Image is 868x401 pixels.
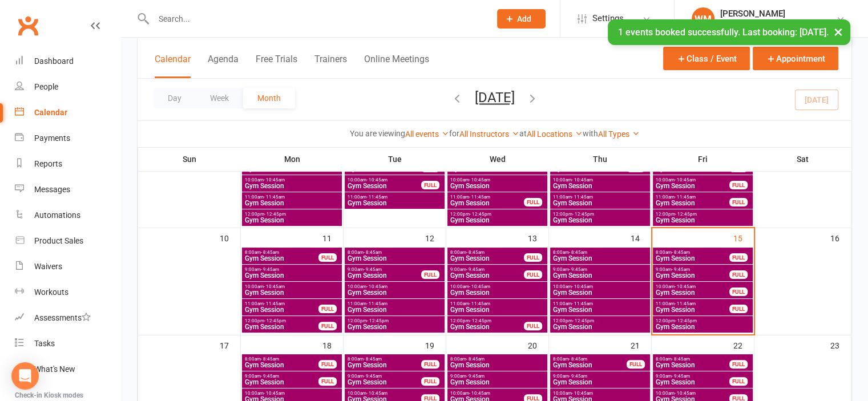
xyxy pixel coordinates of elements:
[655,195,730,200] span: 11:00am
[469,177,490,183] span: - 10:45am
[729,181,748,189] div: FULL
[572,301,593,306] span: - 11:45am
[655,183,730,189] span: Gym Session
[466,250,485,255] span: - 8:45am
[450,177,545,183] span: 10:00am
[318,253,337,262] div: FULL
[652,147,754,171] th: Fri
[549,147,652,171] th: Thu
[655,379,730,386] span: Gym Session
[598,129,640,139] a: All Types
[675,284,696,289] span: - 10:45am
[675,177,696,183] span: - 10:45am
[608,19,850,45] div: 1 events booked successfully. Last booking: [DATE].
[627,360,645,368] div: FULL
[552,391,648,396] span: 10:00am
[519,129,527,138] strong: at
[552,379,648,386] span: Gym Session
[466,267,485,272] span: - 9:45am
[655,217,750,224] span: Gym Session
[729,360,748,368] div: FULL
[655,306,730,313] span: Gym Session
[655,284,730,289] span: 10:00am
[552,183,648,189] span: Gym Session
[552,318,648,323] span: 12:00pm
[244,272,340,279] span: Gym Session
[672,357,690,362] span: - 8:45am
[655,212,750,217] span: 12:00pm
[572,318,594,323] span: - 12:45pm
[347,301,442,306] span: 11:00am
[655,250,730,255] span: 8:00am
[552,306,648,313] span: Gym Session
[672,267,690,272] span: - 9:45am
[350,129,405,138] strong: You are viewing
[655,323,750,330] span: Gym Session
[347,289,442,296] span: Gym Session
[244,250,319,255] span: 8:00am
[364,54,429,78] button: Online Meetings
[528,335,548,354] div: 20
[15,48,120,74] a: Dashboard
[15,305,120,331] a: Assessments
[450,374,545,379] span: 9:00am
[450,318,524,323] span: 12:00pm
[244,357,319,362] span: 8:00am
[314,54,347,78] button: Trainers
[592,6,624,31] span: Settings
[631,228,651,247] div: 14
[446,147,549,171] th: Wed
[261,374,279,379] span: - 9:45am
[364,357,382,362] span: - 8:45am
[450,379,545,386] span: Gym Session
[552,272,648,279] span: Gym Session
[155,54,191,78] button: Calendar
[692,7,714,30] div: WM
[14,11,42,40] a: Clubworx
[733,335,754,354] div: 22
[729,287,748,296] div: FULL
[655,200,730,206] span: Gym Session
[450,200,524,206] span: Gym Session
[244,379,319,386] span: Gym Session
[244,289,340,296] span: Gym Session
[450,284,545,289] span: 10:00am
[347,200,442,206] span: Gym Session
[367,318,389,323] span: - 12:45pm
[655,272,730,279] span: Gym Session
[15,202,120,228] a: Automations
[672,250,690,255] span: - 8:45am
[244,177,340,183] span: 10:00am
[655,374,730,379] span: 9:00am
[138,147,241,171] th: Sun
[527,129,583,139] a: All Locations
[552,195,648,200] span: 11:00am
[347,267,422,272] span: 9:00am
[552,165,627,172] span: Gym Session
[449,129,459,138] strong: for
[347,165,422,172] span: Gym Session
[672,374,690,379] span: - 9:45am
[264,301,285,306] span: - 11:45am
[34,159,62,168] div: Reports
[552,323,648,330] span: Gym Session
[655,318,750,323] span: 12:00pm
[196,88,243,108] button: Week
[318,322,337,330] div: FULL
[261,250,279,255] span: - 8:45am
[34,185,70,194] div: Messages
[552,267,648,272] span: 9:00am
[655,289,730,296] span: Gym Session
[469,195,490,200] span: - 11:45am
[347,374,422,379] span: 9:00am
[466,357,485,362] span: - 8:45am
[34,210,80,220] div: Automations
[318,360,337,368] div: FULL
[154,88,196,108] button: Day
[830,228,851,247] div: 16
[318,305,337,313] div: FULL
[244,195,340,200] span: 11:00am
[655,301,730,306] span: 11:00am
[552,250,648,255] span: 8:00am
[244,183,340,189] span: Gym Session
